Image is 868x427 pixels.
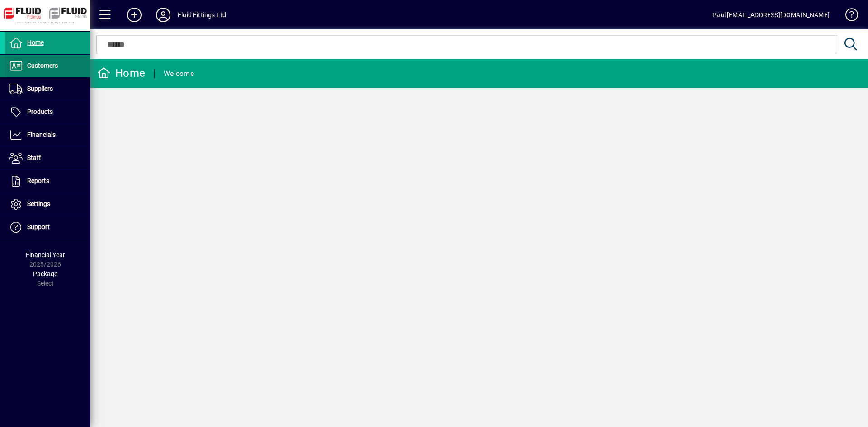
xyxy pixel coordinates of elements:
[5,193,90,216] a: Settings
[5,216,90,239] a: Support
[164,66,194,81] div: Welcome
[5,101,90,123] a: Products
[5,147,90,169] a: Staff
[27,108,53,115] span: Products
[5,78,90,100] a: Suppliers
[27,177,49,184] span: Reports
[712,8,830,22] div: Paul [EMAIL_ADDRESS][DOMAIN_NAME]
[26,251,65,258] span: Financial Year
[120,7,149,23] button: Add
[27,154,41,161] span: Staff
[27,39,44,46] span: Home
[27,131,56,138] span: Financials
[97,66,145,80] div: Home
[27,62,58,69] span: Customers
[27,200,50,207] span: Settings
[5,170,90,192] a: Reports
[27,85,53,92] span: Suppliers
[33,270,57,277] span: Package
[839,2,857,31] a: Knowledge Base
[5,55,90,77] a: Customers
[5,124,90,146] a: Financials
[149,7,178,23] button: Profile
[27,223,50,230] span: Support
[178,8,226,22] div: Fluid Fittings Ltd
